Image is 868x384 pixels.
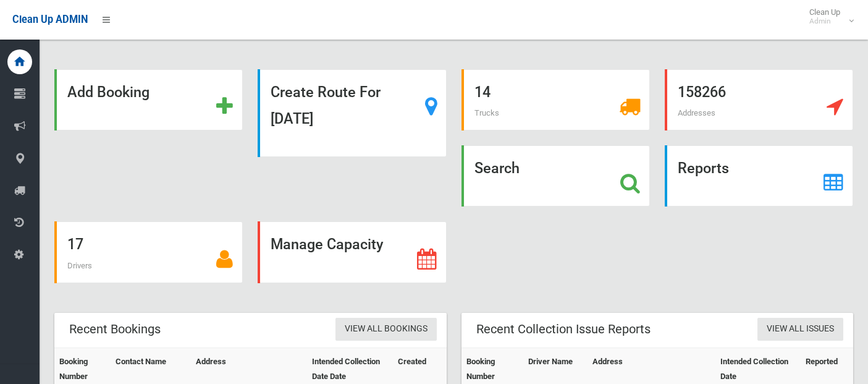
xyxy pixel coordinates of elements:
span: Clean Up ADMIN [12,14,88,25]
strong: 14 [474,83,491,101]
strong: Search [474,160,520,177]
a: Create Route For [DATE] [258,69,446,157]
strong: 158266 [678,83,726,101]
span: Addresses [678,108,715,117]
strong: Create Route For [DATE] [271,83,381,127]
strong: Reports [678,160,729,177]
header: Recent Bookings [54,317,175,341]
a: View All Issues [757,318,843,341]
a: 14 Trucks [461,69,650,130]
small: Admin [809,17,840,26]
strong: 17 [67,236,83,253]
span: Drivers [67,261,92,270]
header: Recent Collection Issue Reports [461,317,665,341]
span: Trucks [474,108,499,117]
a: 17 Drivers [54,221,243,283]
a: 158266 Addresses [665,69,853,130]
a: Reports [665,145,853,207]
span: Clean Up [803,7,853,26]
a: View All Bookings [335,318,437,341]
strong: Add Booking [67,83,150,101]
a: Search [461,145,650,207]
a: Add Booking [54,69,243,130]
a: Manage Capacity [258,221,446,283]
strong: Manage Capacity [271,236,383,253]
